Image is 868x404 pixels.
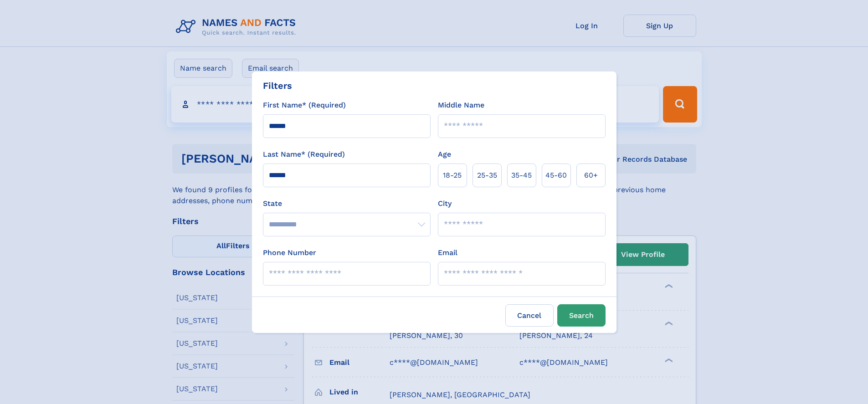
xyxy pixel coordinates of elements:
[263,149,345,160] label: Last Name* (Required)
[511,170,532,181] span: 35‑45
[438,149,451,160] label: Age
[263,247,316,258] label: Phone Number
[263,100,346,111] label: First Name* (Required)
[505,304,554,327] label: Cancel
[443,170,462,181] span: 18‑25
[557,304,606,327] button: Search
[263,198,431,209] label: State
[584,170,598,181] span: 60+
[438,100,484,111] label: Middle Name
[438,198,452,209] label: City
[438,247,457,258] label: Email
[477,170,497,181] span: 25‑35
[545,170,567,181] span: 45‑60
[263,79,292,92] div: Filters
